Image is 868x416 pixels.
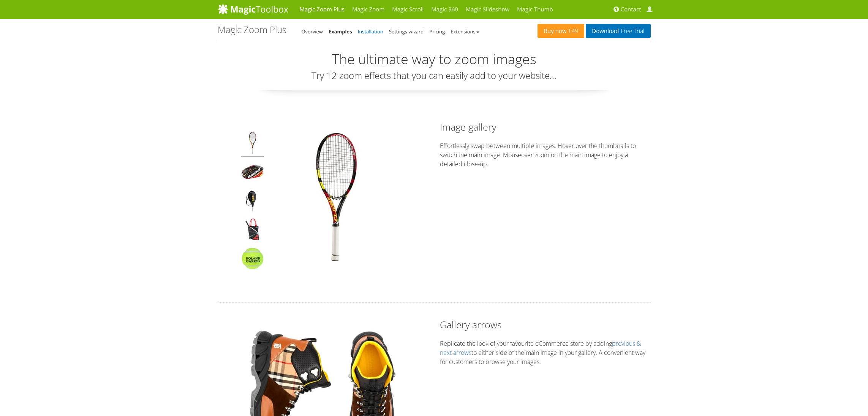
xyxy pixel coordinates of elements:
[440,141,651,169] p: Effortlessly swap between multiple images. Hover over the thumbnails to switch the main image. Mo...
[218,3,288,15] img: MagicToolbox.com - Image tools for your website
[218,52,651,67] h2: The ultimate way to zoom images
[440,339,641,357] a: previous & next arrows
[538,24,584,38] a: Buy now£49
[302,28,323,35] a: Overview
[567,28,579,34] span: £49
[241,161,264,186] img: Magic Zoom Plus - Examples
[586,24,650,38] a: DownloadFree Trial
[218,71,651,80] h3: Try 12 zoom effects that you can easily add to your website...
[248,385,260,407] button: Previous
[621,6,641,13] span: Contact
[241,247,264,272] img: Magic Zoom Plus - Examples
[270,132,403,265] img: Magic Zoom Plus - Examples
[241,132,264,157] img: Magic Zoom Plus - Examples
[386,385,398,407] button: Next
[429,28,445,35] a: Pricing
[440,318,651,331] h2: Gallery arrows
[440,120,651,134] h2: Image gallery
[389,28,424,35] a: Settings wizard
[451,28,479,35] a: Extensions
[619,28,644,34] span: Free Trial
[241,189,264,214] img: Magic Zoom Plus - Examples
[440,339,651,366] p: Replicate the look of your favourite eCommerce store by adding to either side of the main image i...
[329,28,352,35] a: Examples
[218,25,286,35] h1: Magic Zoom Plus
[358,28,383,35] a: Installation
[241,218,264,243] img: Magic Zoom Plus - Examples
